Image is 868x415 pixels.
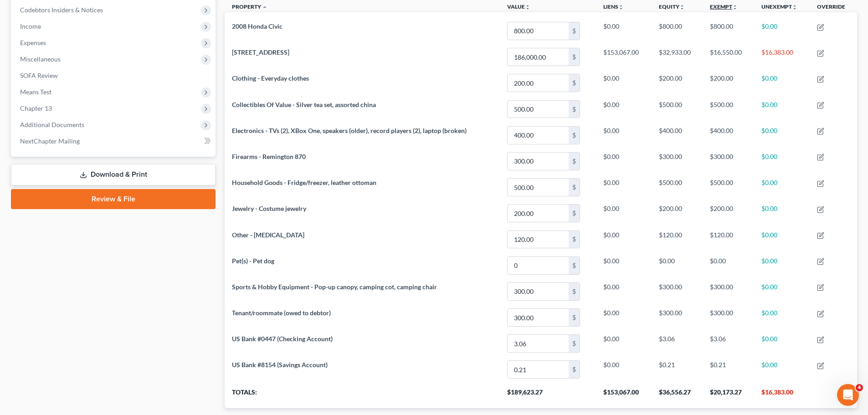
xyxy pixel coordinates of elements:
[232,48,289,56] span: [STREET_ADDRESS]
[703,200,754,226] td: $200.00
[20,88,51,96] span: Means Test
[596,96,651,122] td: $0.00
[232,231,304,239] span: Other - [MEDICAL_DATA]
[232,74,309,82] span: Clothing - Everyday clothes
[703,252,754,278] td: $0.00
[732,5,738,10] i: unfold_more
[569,335,580,352] div: $
[20,72,58,79] span: SOFA Review
[754,122,810,148] td: $0.00
[652,383,703,408] th: $36,556.27
[618,5,624,10] i: unfold_more
[754,383,810,408] th: $16,383.00
[508,101,569,118] input: 0.00
[569,205,580,222] div: $
[652,304,703,330] td: $300.00
[508,127,569,144] input: 0.00
[232,309,331,317] span: Tenant/roommate (owed to debtor)
[262,5,267,10] i: expand_less
[13,133,216,149] a: NextChapter Mailing
[710,3,738,10] a: Exemptunfold_more
[596,148,651,174] td: $0.00
[508,231,569,248] input: 0.00
[232,257,274,265] span: Pet(s) - Pet dog
[754,304,810,330] td: $0.00
[792,5,797,10] i: unfold_more
[569,22,580,40] div: $
[569,74,580,92] div: $
[232,101,376,108] span: Collectibles Of Value - Silver tea set, assorted china
[232,283,437,291] span: Sports & Hobby Equipment - Pop-up canopy, camping cot, camping chair
[13,67,216,84] a: SOFA Review
[569,48,580,66] div: $
[508,48,569,66] input: 0.00
[596,278,651,304] td: $0.00
[232,179,376,186] span: Household Goods - Fridge/freezer, leather ottoman
[569,153,580,170] div: $
[703,122,754,148] td: $400.00
[703,383,754,408] th: $20,173.27
[703,304,754,330] td: $300.00
[761,3,797,10] a: Unexemptunfold_more
[500,383,596,408] th: $189,623.27
[507,3,530,10] a: Valueunfold_more
[679,5,685,10] i: unfold_more
[652,44,703,70] td: $32,933.00
[754,96,810,122] td: $0.00
[232,361,328,369] span: US Bank #8154 (Savings Account)
[837,384,859,406] iframe: Intercom live chat
[652,148,703,174] td: $300.00
[652,96,703,122] td: $500.00
[569,361,580,378] div: $
[525,5,530,10] i: unfold_more
[754,357,810,383] td: $0.00
[652,278,703,304] td: $300.00
[596,122,651,148] td: $0.00
[232,335,333,343] span: US Bank #0447 (Checking Account)
[596,44,651,70] td: $153,067.00
[703,70,754,96] td: $200.00
[754,174,810,200] td: $0.00
[703,226,754,252] td: $120.00
[754,70,810,96] td: $0.00
[596,357,651,383] td: $0.00
[508,205,569,222] input: 0.00
[569,283,580,300] div: $
[569,127,580,144] div: $
[652,70,703,96] td: $200.00
[232,22,282,30] span: 2008 Honda Civic
[754,148,810,174] td: $0.00
[703,357,754,383] td: $0.21
[508,22,569,40] input: 0.00
[652,18,703,44] td: $800.00
[569,101,580,118] div: $
[596,174,651,200] td: $0.00
[754,44,810,70] td: $16,383.00
[20,137,80,145] span: NextChapter Mailing
[508,283,569,300] input: 0.00
[703,174,754,200] td: $500.00
[20,55,61,63] span: Miscellaneous
[754,200,810,226] td: $0.00
[508,179,569,196] input: 0.00
[703,278,754,304] td: $300.00
[703,331,754,357] td: $3.06
[754,18,810,44] td: $0.00
[652,357,703,383] td: $0.21
[596,252,651,278] td: $0.00
[754,226,810,252] td: $0.00
[703,18,754,44] td: $800.00
[596,226,651,252] td: $0.00
[569,231,580,248] div: $
[703,96,754,122] td: $500.00
[508,335,569,352] input: 0.00
[596,383,651,408] th: $153,067.00
[20,22,41,30] span: Income
[596,331,651,357] td: $0.00
[20,39,46,46] span: Expenses
[11,164,216,185] a: Download & Print
[232,205,306,212] span: Jewelry - Costume jewelry
[225,383,499,408] th: Totals:
[20,121,84,128] span: Additional Documents
[232,153,306,160] span: Firearms - Remington 870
